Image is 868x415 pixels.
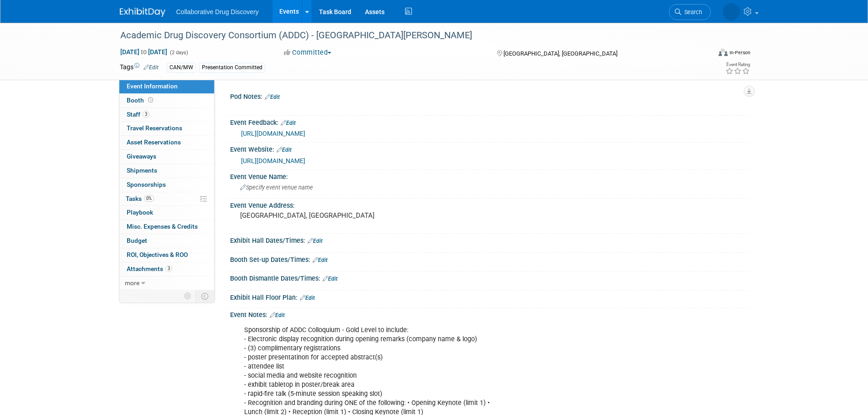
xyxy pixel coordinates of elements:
[230,308,749,320] div: Event Notes:
[144,195,154,202] span: 0%
[127,97,155,104] span: Booth
[169,50,188,56] span: (2 days)
[119,94,214,108] a: Booth
[195,290,214,302] td: Toggle Event Tabs
[241,157,305,164] a: [URL][DOMAIN_NAME]
[176,8,259,15] span: Collaborative Drug Discovery
[127,223,198,230] span: Misc. Expenses & Credits
[119,192,214,206] a: Tasks0%
[729,49,750,56] div: In-Person
[119,248,214,262] a: ROI, Objectives & ROO
[281,48,335,57] button: Committed
[230,291,749,302] div: Exhibit Hall Floor Plan:
[146,97,155,103] span: Booth not reserved yet
[127,181,166,188] span: Sponsorships
[323,276,338,282] a: Edit
[165,265,172,272] span: 3
[119,122,214,135] a: Travel Reservations
[657,47,751,61] div: Event Format
[167,63,196,72] div: CAN/MW
[127,251,188,258] span: ROI, Objectives & ROO
[308,238,323,244] a: Edit
[230,143,749,154] div: Event Website:
[119,262,214,276] a: Attachments3
[230,116,749,128] div: Event Feedback:
[127,138,181,146] span: Asset Reservations
[127,153,156,160] span: Giveaways
[117,27,697,44] div: Academic Drug Discovery Consortium (ADDC) - [GEOGRAPHIC_DATA][PERSON_NAME]
[127,167,157,174] span: Shipments
[119,164,214,178] a: Shipments
[119,277,214,290] a: more
[127,237,147,244] span: Budget
[119,220,214,234] a: Misc. Expenses & Credits
[230,234,749,246] div: Exhibit Hall Dates/Times:
[270,312,285,318] a: Edit
[230,170,749,181] div: Event Venue Name:
[127,111,149,118] span: Staff
[681,9,702,15] span: Search
[300,295,315,301] a: Edit
[669,4,711,20] a: Search
[125,279,139,287] span: more
[240,211,436,220] pre: [GEOGRAPHIC_DATA], [GEOGRAPHIC_DATA]
[127,265,172,272] span: Attachments
[119,108,214,122] a: Staff3
[120,8,165,17] img: ExhibitDay
[119,150,214,164] a: Giveaways
[199,63,265,72] div: Presentation Committed
[277,147,292,153] a: Edit
[120,48,168,56] span: [DATE] [DATE]
[119,80,214,93] a: Event Information
[120,62,159,73] td: Tags
[119,136,214,149] a: Asset Reservations
[119,206,214,220] a: Playbook
[127,82,178,90] span: Event Information
[230,90,749,102] div: Pod Notes:
[265,94,280,100] a: Edit
[143,111,149,118] span: 3
[281,120,296,126] a: Edit
[230,199,749,210] div: Event Venue Address:
[241,130,305,137] a: [URL][DOMAIN_NAME]
[723,3,740,20] img: Juan Gijzelaar
[119,234,214,248] a: Budget
[180,290,196,302] td: Personalize Event Tab Strip
[119,178,214,192] a: Sponsorships
[144,64,159,71] a: Edit
[313,257,328,263] a: Edit
[127,124,182,132] span: Travel Reservations
[126,195,154,202] span: Tasks
[240,184,313,191] span: Specify event venue name
[725,62,750,67] div: Event Rating
[127,209,153,216] span: Playbook
[230,272,749,283] div: Booth Dismantle Dates/Times:
[230,253,749,265] div: Booth Set-up Dates/Times:
[503,50,617,57] span: [GEOGRAPHIC_DATA], [GEOGRAPHIC_DATA]
[719,49,728,56] img: Format-Inperson.png
[139,48,148,56] span: to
